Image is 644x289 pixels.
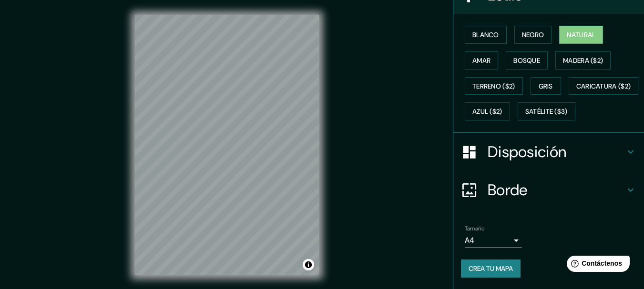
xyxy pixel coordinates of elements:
button: Amar [465,51,498,70]
button: Terreno ($2) [465,77,523,95]
font: Borde [488,180,528,200]
button: Activar o desactivar atribución [303,259,314,270]
font: Natural [567,30,595,39]
font: A4 [465,235,474,245]
font: Madera ($2) [563,56,603,65]
iframe: Lanzador de widgets de ayuda [559,252,634,279]
font: Caricatura ($2) [576,82,631,90]
button: Azul ($2) [465,102,510,120]
button: Natural [559,26,603,44]
font: Terreno ($2) [472,82,515,90]
button: Gris [531,77,561,95]
font: Blanco [472,30,499,39]
font: Tamaño [465,225,484,232]
font: Amar [472,56,491,65]
button: Satélite ($3) [518,102,575,120]
font: Bosque [513,56,540,65]
font: Crea tu mapa [469,264,513,273]
button: Negro [514,26,552,44]
button: Caricatura ($2) [569,77,639,95]
button: Madera ($2) [555,51,611,70]
button: Bosque [506,51,548,70]
font: Disposición [488,142,566,162]
canvas: Mapa [135,15,319,275]
div: A4 [465,233,522,248]
div: Borde [453,171,644,209]
font: Gris [539,82,553,90]
font: Satélite ($3) [525,108,568,116]
button: Blanco [465,26,507,44]
font: Negro [522,30,544,39]
div: Disposición [453,133,644,171]
font: Azul ($2) [472,108,502,116]
button: Crea tu mapa [461,259,521,278]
